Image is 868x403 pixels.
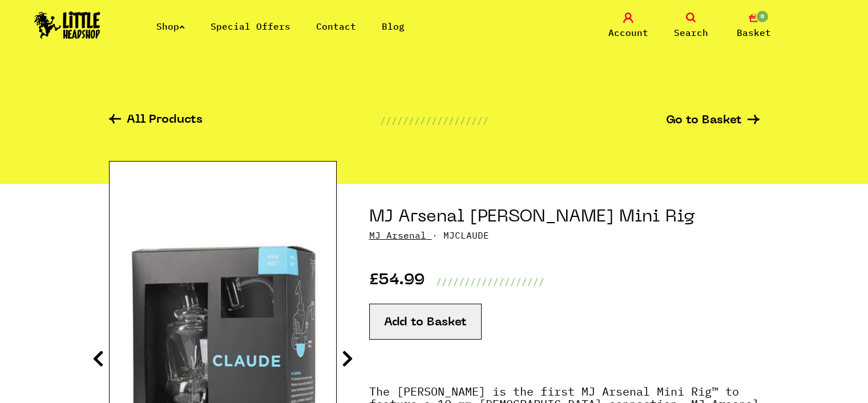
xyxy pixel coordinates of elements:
span: Basket [737,26,771,39]
span: Search [674,26,708,39]
a: Shop [156,21,185,32]
p: /////////////////// [436,275,544,288]
img: Little Head Shop Logo [34,11,100,39]
p: /////////////////// [380,114,488,127]
span: 0 [756,10,769,23]
p: £54.99 [369,275,425,288]
a: 0 Basket [725,13,782,39]
a: Go to Basket [666,115,760,127]
a: Search [663,13,720,39]
a: MJ Arsenal [369,229,426,241]
button: Add to Basket [369,304,482,340]
a: Contact [316,21,356,32]
a: Blog [382,21,405,32]
p: · MJCLAUDE [369,228,760,242]
h1: MJ Arsenal [PERSON_NAME] Mini Rig [369,207,760,228]
span: Account [608,26,648,39]
a: All Products [109,114,203,127]
a: Special Offers [211,21,290,32]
